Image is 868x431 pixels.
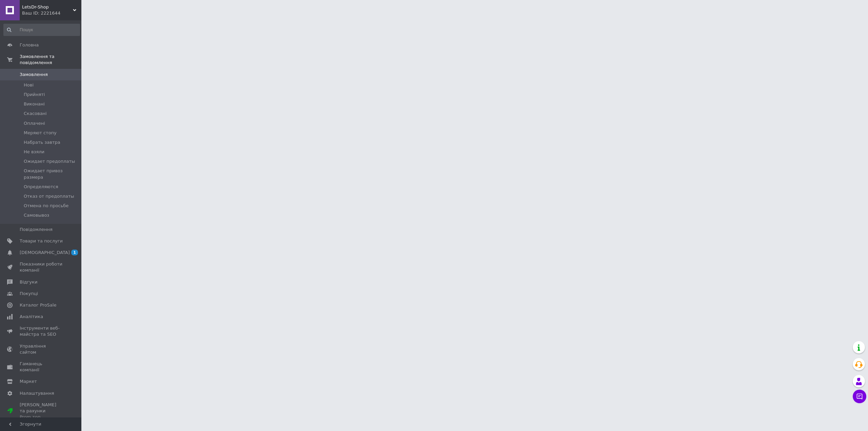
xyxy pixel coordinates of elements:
[24,130,57,136] span: Меряют стопу
[24,111,47,117] span: Скасовані
[24,168,79,180] span: Ожидает привоз размера
[20,42,39,48] span: Головна
[20,361,63,373] span: Гаманець компанії
[24,82,34,88] span: Нові
[3,24,80,36] input: Пошук
[20,314,43,320] span: Аналітика
[20,291,38,297] span: Покупці
[20,302,56,308] span: Каталог ProSale
[24,193,74,199] span: Отказ от предоплаты
[24,139,60,145] span: Набрать завтра
[20,72,48,78] span: Замовлення
[20,343,63,355] span: Управління сайтом
[20,238,63,244] span: Товари та послуги
[22,4,73,10] span: LetsDr-Shop
[853,390,866,403] button: Чат з покупцем
[20,54,81,66] span: Замовлення та повідомлення
[20,378,37,385] span: Маркет
[20,402,63,420] span: [PERSON_NAME] та рахунки
[24,203,68,209] span: Отмена по просьбе
[20,279,37,285] span: Відгуки
[24,92,45,98] span: Прийняті
[22,10,81,16] div: Ваш ID: 2221644
[24,120,45,126] span: Оплачені
[20,325,63,337] span: Інструменти веб-майстра та SEO
[20,261,63,273] span: Показники роботи компанії
[20,390,54,396] span: Налаштування
[24,184,58,190] span: Определяются
[24,158,75,164] span: Ожидает предоплаты
[20,414,63,420] div: Prom топ
[24,212,49,218] span: Самовывоз
[20,227,53,233] span: Повідомлення
[24,101,45,107] span: Виконані
[24,149,44,155] span: Не взяли
[20,250,70,256] span: [DEMOGRAPHIC_DATA]
[71,250,78,255] span: 1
